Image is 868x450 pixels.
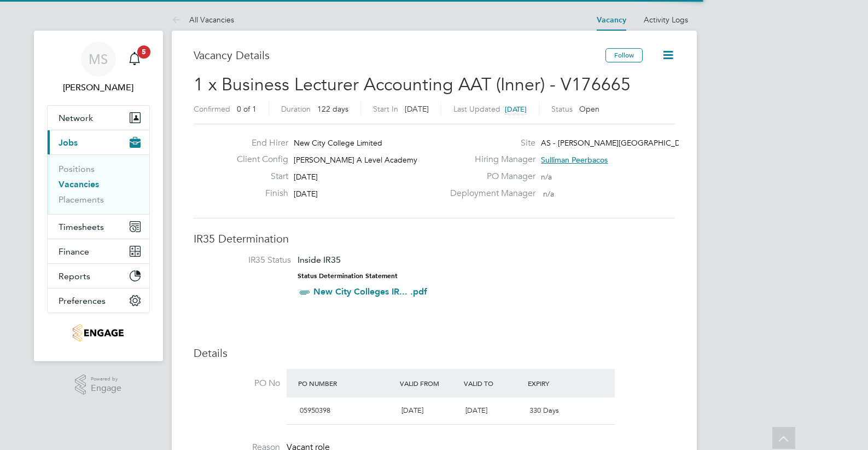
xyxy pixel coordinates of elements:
span: n/a [543,189,554,199]
span: 05950398 [300,406,330,415]
span: Timesheets [59,222,104,232]
span: [DATE] [405,104,429,114]
a: Vacancy [597,15,626,25]
span: Monty Symons [47,81,150,94]
label: Duration [281,104,311,114]
button: Network [48,106,149,130]
label: PO No [194,378,280,389]
label: Status [551,104,573,114]
span: Open [579,104,599,114]
div: Valid From [397,373,461,393]
div: Valid To [461,373,525,393]
label: Deployment Manager [444,188,535,199]
a: All Vacancies [172,15,234,25]
div: Jobs [48,154,149,214]
label: PO Manager [444,171,535,182]
img: jambo-logo-retina.png [73,324,124,342]
a: Vacancies [59,179,99,189]
h3: IR35 Determination [194,232,675,246]
span: New City College Limited [294,138,382,148]
span: n/a [541,172,552,182]
label: Hiring Manager [444,154,535,165]
label: Last Updated [453,104,500,114]
label: Confirmed [194,104,230,114]
div: PO Number [295,373,398,393]
button: Finance [48,239,149,263]
span: [DATE] [401,406,423,415]
button: Jobs [48,130,149,154]
a: Activity Logs [644,15,688,25]
button: Timesheets [48,215,149,239]
span: Preferences [59,296,106,306]
span: Jobs [59,137,78,148]
h3: Vacancy Details [194,48,605,62]
span: Engage [91,384,121,393]
span: [DATE] [465,406,487,415]
span: Sulliman Peerbacos [541,155,608,165]
h3: Details [194,346,675,360]
label: Client Config [228,154,288,165]
span: [DATE] [294,189,318,199]
a: Powered byEngage [75,374,121,395]
span: [DATE] [294,172,318,182]
span: 5 [137,45,150,59]
span: Inside IR35 [298,255,341,265]
label: Start In [373,104,398,114]
span: 1 x Business Lecturer Accounting AAT (Inner) - V176665 [194,74,631,95]
label: Site [444,137,535,149]
span: AS - [PERSON_NAME][GEOGRAPHIC_DATA] [541,138,697,148]
span: MS [89,52,108,66]
strong: Status Determination Statement [298,272,398,280]
label: Start [228,171,288,182]
a: 5 [124,42,145,77]
div: Expiry [525,373,589,393]
label: IR35 Status [205,255,291,266]
a: New City Colleges IR... .pdf [313,286,427,297]
button: Preferences [48,289,149,313]
span: 330 Days [529,406,559,415]
a: Placements [59,194,104,205]
a: MS[PERSON_NAME] [47,42,150,94]
span: [PERSON_NAME] A Level Academy [294,155,417,165]
span: Powered by [91,374,121,384]
a: Positions [59,164,95,174]
button: Reports [48,264,149,288]
nav: Main navigation [34,31,163,361]
span: [DATE] [505,105,527,114]
label: End Hirer [228,137,288,149]
label: Finish [228,188,288,199]
span: Reports [59,271,90,281]
span: 122 days [317,104,348,114]
button: Follow [605,48,643,62]
span: Finance [59,246,89,257]
span: 0 of 1 [237,104,257,114]
span: Network [59,113,93,123]
a: Go to home page [47,324,150,342]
